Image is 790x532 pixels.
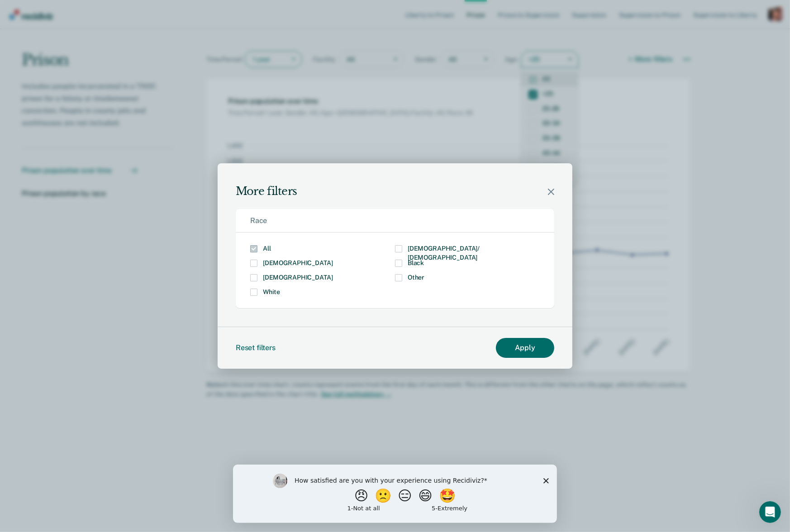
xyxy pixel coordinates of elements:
[233,465,557,523] iframe: Survey by Kim from Recidiviz
[759,501,781,523] iframe: Intercom live chat
[236,338,286,357] button: Reset filters
[408,259,424,266] span: Black
[236,209,554,233] div: Race
[408,245,480,261] span: [DEMOGRAPHIC_DATA]/ [DEMOGRAPHIC_DATA]
[548,189,554,195] svg: Close modal
[218,163,572,198] div: More filters
[263,288,280,295] span: White
[496,338,554,357] button: Apply
[263,245,271,252] span: All
[263,259,333,266] span: [DEMOGRAPHIC_DATA]
[263,274,333,281] span: [DEMOGRAPHIC_DATA]
[408,274,424,281] span: Other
